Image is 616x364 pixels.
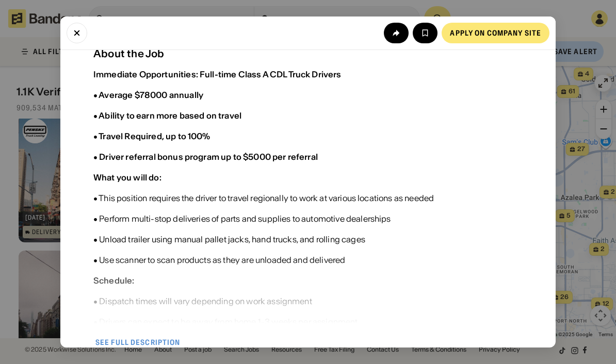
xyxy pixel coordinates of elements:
[93,254,345,266] div: • Use scanner to scan products as they are unloaded and delivered
[450,29,541,37] div: Apply on company site
[93,69,342,79] div: Immediate Opportunities: Full-time Class A CDL Truck Drivers
[93,47,523,60] div: About the Job
[93,110,241,121] div: • Ability to earn more based on travel
[93,172,161,183] div: What you will do:
[93,233,365,245] div: • Unload trailer using manual pallet jacks, hand trucks, and rolling cages
[93,131,210,141] div: • Travel Required, up to 100%
[93,316,358,328] div: • Drivers can expect to be away from home 1-3 weeks per assignment
[93,192,434,204] div: • This position requires the driver to travel regionally to work at various locations as needed
[93,152,318,162] div: • Driver referral bonus program up to $5000 per referral
[93,212,391,225] div: • Perform multi-stop deliveries of parts and supplies to automotive dealerships
[93,295,312,307] div: • Dispatch times will vary depending on work assignment
[93,275,134,286] div: Schedule:
[95,339,180,346] div: See full description
[67,23,87,43] button: Close
[93,90,203,100] div: • Average $78000 annually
